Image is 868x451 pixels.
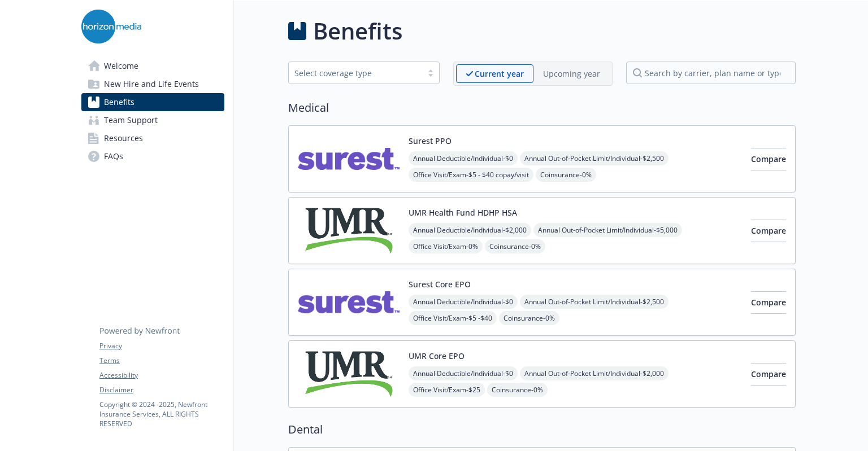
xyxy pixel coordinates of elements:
p: Current year [475,68,524,80]
button: Surest Core EPO [409,278,471,290]
span: Annual Out-of-Pocket Limit/Individual - $5,000 [533,223,682,237]
img: UMR carrier logo [298,207,400,255]
img: Surest carrier logo [298,135,400,183]
span: Compare [751,297,786,308]
h1: Benefits [313,14,402,48]
span: Compare [751,225,786,236]
span: Annual Out-of-Pocket Limit/Individual - $2,500 [520,295,669,309]
img: UMR carrier logo [298,350,400,398]
button: Compare [751,291,786,314]
span: FAQs [104,147,123,165]
span: Annual Deductible/Individual - $0 [409,295,518,309]
span: Welcome [104,57,138,75]
span: Office Visit/Exam - $5 -$40 [409,311,497,325]
button: UMR Health Fund HDHP HSA [409,207,517,218]
a: FAQs [81,147,224,165]
button: Compare [751,363,786,386]
a: Terms [99,356,224,366]
span: Resources [104,129,143,147]
span: Office Visit/Exam - $5 - $40 copay/visit [409,168,533,182]
button: Compare [751,148,786,170]
a: Resources [81,129,224,147]
p: Copyright © 2024 - 2025 , Newfront Insurance Services, ALL RIGHTS RESERVED [99,400,224,428]
span: Annual Deductible/Individual - $0 [409,366,518,380]
img: Surest carrier logo [298,278,400,326]
span: Coinsurance - 0% [536,168,596,182]
a: Team Support [81,111,224,129]
span: Team Support [104,111,158,129]
span: Annual Out-of-Pocket Limit/Individual - $2,500 [520,151,669,165]
a: Accessibility [99,370,224,380]
span: Compare [751,154,786,164]
span: Annual Deductible/Individual - $0 [409,151,518,165]
span: Compare [751,369,786,379]
span: Annual Deductible/Individual - $2,000 [409,223,531,237]
input: search by carrier, plan name or type [626,62,796,84]
a: Benefits [81,93,224,111]
p: Upcoming year [543,68,600,80]
button: Surest PPO [409,135,452,147]
a: Privacy [99,341,224,351]
span: Coinsurance - 0% [487,383,548,397]
span: Coinsurance - 0% [485,239,545,253]
div: Select coverage type [294,67,416,79]
span: Annual Out-of-Pocket Limit/Individual - $2,000 [520,366,669,380]
button: UMR Core EPO [409,350,465,362]
span: Office Visit/Exam - 0% [409,239,483,253]
span: Office Visit/Exam - $25 [409,383,485,397]
span: Coinsurance - 0% [499,311,559,325]
a: New Hire and Life Events [81,75,224,93]
a: Welcome [81,57,224,75]
a: Disclaimer [99,385,224,395]
h2: Dental [288,421,796,438]
button: Compare [751,220,786,242]
h2: Medical [288,99,796,116]
span: New Hire and Life Events [104,75,199,93]
span: Benefits [104,93,134,111]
